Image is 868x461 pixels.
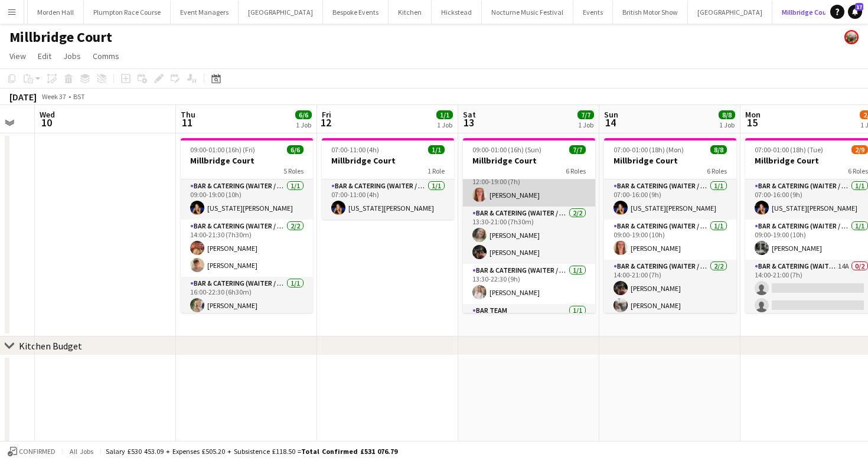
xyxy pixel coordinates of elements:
[296,120,311,129] div: 1 Job
[323,1,389,24] button: Bespoke Events
[181,109,195,120] span: Thu
[604,179,736,220] app-card-role: Bar & Catering (Waiter / waitress)1/107:00-16:00 (9h)[US_STATE][PERSON_NAME]
[9,28,112,46] h1: Millbridge Court
[566,166,586,175] span: 6 Roles
[432,1,482,24] button: Hickstead
[9,51,26,61] span: View
[181,138,313,313] app-job-card: 09:00-01:00 (16h) (Fri)6/6Millbridge Court5 RolesBar & Catering (Waiter / waitress)1/109:00-19:00...
[569,145,586,154] span: 7/7
[181,277,313,317] app-card-role: Bar & Catering (Waiter / waitress)1/116:00-22:30 (6h30m)[PERSON_NAME]
[755,145,823,154] span: 07:00-01:00 (18h) (Tue)
[707,166,727,175] span: 6 Roles
[5,48,31,64] a: View
[472,145,541,154] span: 09:00-01:00 (16h) (Sun)
[322,138,454,220] app-job-card: 07:00-11:00 (4h)1/1Millbridge Court1 RoleBar & Catering (Waiter / waitress)1/107:00-11:00 (4h)[US...
[93,51,119,61] span: Comms
[63,51,81,61] span: Jobs
[463,109,476,120] span: Sat
[58,48,86,64] a: Jobs
[602,116,618,129] span: 14
[573,1,613,24] button: Events
[6,445,57,458] button: Confirmed
[428,145,445,154] span: 1/1
[461,116,476,129] span: 13
[688,1,772,24] button: [GEOGRAPHIC_DATA]
[322,179,454,220] app-card-role: Bar & Catering (Waiter / waitress)1/107:00-11:00 (4h)[US_STATE][PERSON_NAME]
[322,155,454,166] h3: Millbridge Court
[848,166,868,175] span: 6 Roles
[389,1,432,24] button: Kitchen
[428,166,445,175] span: 1 Role
[772,1,843,24] button: Millbridge Court
[437,120,452,129] div: 1 Job
[482,1,573,24] button: Nocturne Music Festival
[745,109,761,120] span: Mon
[301,447,397,456] span: Total Confirmed £531 076.79
[578,120,593,129] div: 1 Job
[322,109,331,120] span: Fri
[614,145,684,154] span: 07:00-01:00 (18h) (Mon)
[710,145,727,154] span: 8/8
[463,207,595,264] app-card-role: Bar & Catering (Waiter / waitress)2/213:30-21:00 (7h30m)[PERSON_NAME][PERSON_NAME]
[604,138,736,313] app-job-card: 07:00-01:00 (18h) (Mon)8/8Millbridge Court6 RolesBar & Catering (Waiter / waitress)1/107:00-16:00...
[463,138,595,313] app-job-card: 09:00-01:00 (16h) (Sun)7/7Millbridge Court6 Roles09:00-18:00 (9h)[US_STATE][PERSON_NAME]Bar & Cat...
[179,116,195,129] span: 11
[40,109,55,120] span: Wed
[463,166,595,207] app-card-role: Bar & Catering (Waiter / waitress)1/112:00-19:00 (7h)[PERSON_NAME]
[88,48,124,64] a: Comms
[73,92,85,101] div: BST
[604,260,736,317] app-card-role: Bar & Catering (Waiter / waitress)2/214:00-21:00 (7h)[PERSON_NAME][PERSON_NAME]
[855,3,863,11] span: 17
[844,30,859,44] app-user-avatar: Staffing Manager
[84,1,171,24] button: Plumpton Race Course
[171,1,239,24] button: Event Managers
[604,109,618,120] span: Sun
[604,155,736,166] h3: Millbridge Court
[181,220,313,277] app-card-role: Bar & Catering (Waiter / waitress)2/214:00-21:30 (7h30m)[PERSON_NAME][PERSON_NAME]
[719,110,735,119] span: 8/8
[463,155,595,166] h3: Millbridge Court
[848,5,862,19] a: 17
[287,145,304,154] span: 6/6
[463,264,595,304] app-card-role: Bar & Catering (Waiter / waitress)1/113:30-22:30 (9h)[PERSON_NAME]
[295,110,312,119] span: 6/6
[33,48,56,64] a: Edit
[743,116,761,129] span: 15
[463,304,595,344] app-card-role: Bar Team1/1
[436,110,453,119] span: 1/1
[719,120,735,129] div: 1 Job
[38,51,51,61] span: Edit
[851,145,868,154] span: 2/9
[181,155,313,166] h3: Millbridge Court
[331,145,379,154] span: 07:00-11:00 (4h)
[577,110,594,119] span: 7/7
[181,179,313,220] app-card-role: Bar & Catering (Waiter / waitress)1/109:00-19:00 (10h)[US_STATE][PERSON_NAME]
[38,116,55,129] span: 10
[239,1,323,24] button: [GEOGRAPHIC_DATA]
[28,1,84,24] button: Morden Hall
[19,340,82,352] div: Kitchen Budget
[19,447,56,456] span: Confirmed
[106,447,397,456] div: Salary £530 453.09 + Expenses £505.20 + Subsistence £118.50 =
[604,220,736,260] app-card-role: Bar & Catering (Waiter / waitress)1/109:00-19:00 (10h)[PERSON_NAME]
[613,1,688,24] button: British Motor Show
[39,92,68,101] span: Week 37
[283,166,304,175] span: 5 Roles
[190,145,255,154] span: 09:00-01:00 (16h) (Fri)
[9,91,37,103] div: [DATE]
[320,116,331,129] span: 12
[67,447,96,456] span: All jobs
